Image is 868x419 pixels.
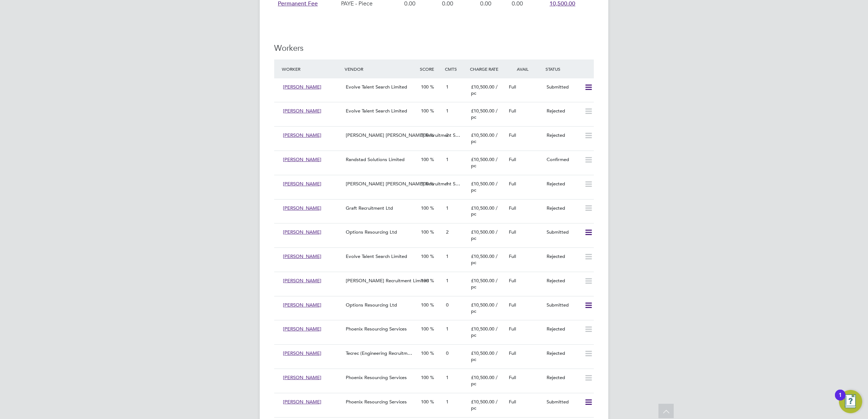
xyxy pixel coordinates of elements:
span: 100 [421,108,429,114]
span: £10,500.00 [471,84,494,90]
span: Full [509,108,516,114]
span: 1 [446,326,449,332]
span: £10,500.00 [471,399,494,405]
div: Rejected [544,323,581,335]
span: Tecrec (Engineering Recruitm… [346,350,412,356]
span: 100 [421,156,429,163]
span: [PERSON_NAME] [283,181,321,187]
div: Rejected [544,275,581,287]
span: [PERSON_NAME] [283,253,321,259]
span: Full [509,253,516,259]
div: Rejected [544,348,581,360]
span: Randstad Solutions Limited [346,156,405,163]
span: Full [509,350,516,356]
span: [PERSON_NAME] [283,132,321,138]
span: / pc [471,350,498,362]
span: Full [509,84,516,90]
span: [PERSON_NAME] [283,350,321,356]
span: £10,500.00 [471,205,494,211]
span: Full [509,132,516,138]
span: [PERSON_NAME] [283,108,321,114]
span: £10,500.00 [471,156,494,163]
span: [PERSON_NAME] [283,278,321,284]
span: Full [509,229,516,235]
span: 1 [446,278,449,284]
span: Full [509,326,516,332]
span: £10,500.00 [471,181,494,187]
div: Cmts [443,62,468,75]
h3: Workers [274,43,594,54]
span: £10,500.00 [471,229,494,235]
span: [PERSON_NAME] [283,84,321,90]
div: Rejected [544,251,581,263]
span: £10,500.00 [471,350,494,356]
span: £10,500.00 [471,108,494,114]
div: Vendor [343,62,418,75]
span: 100 [421,326,429,332]
span: [PERSON_NAME] [283,302,321,308]
div: Submitted [544,226,581,238]
span: Full [509,302,516,308]
span: / pc [471,108,498,120]
span: [PERSON_NAME] [PERSON_NAME] Recruitment S… [346,132,460,138]
span: / pc [471,278,498,290]
span: Options Resourcing Ltd [346,229,397,235]
div: Status [544,62,594,75]
div: Rejected [544,130,581,141]
span: / pc [471,181,498,193]
span: Phoenix Resourcing Services [346,326,407,332]
span: Full [509,156,516,163]
span: Evolve Talent Search Limited [346,253,407,259]
span: [PERSON_NAME] [283,399,321,405]
div: Rejected [544,372,581,384]
span: 0 [446,302,449,308]
span: / pc [471,374,498,387]
span: [PERSON_NAME] [283,229,321,235]
span: £10,500.00 [471,302,494,308]
span: / pc [471,132,498,144]
span: £10,500.00 [471,326,494,332]
div: Score [418,62,443,75]
span: 100 [421,253,429,259]
span: 100 [421,181,429,187]
span: 100 [421,302,429,308]
span: [PERSON_NAME] [283,156,321,163]
div: 1 [839,395,842,404]
span: 2 [446,132,449,138]
span: 1 [446,374,449,381]
span: Full [509,374,516,381]
span: [PERSON_NAME] [283,374,321,381]
span: 1 [446,399,449,405]
span: Evolve Talent Search Limited [346,108,407,114]
span: / pc [471,253,498,266]
span: 2 [446,229,449,235]
span: £10,500.00 [471,253,494,259]
span: £10,500.00 [471,278,494,284]
span: 100 [421,374,429,381]
button: Open Resource Center, 1 new notification [839,390,862,413]
span: / pc [471,302,498,314]
span: Phoenix Resourcing Services [346,399,407,405]
span: [PERSON_NAME] [283,205,321,211]
span: 0 [446,350,449,356]
div: Submitted [544,81,581,93]
span: 100 [421,278,429,284]
div: Rejected [544,105,581,117]
span: 100 [421,132,429,138]
span: £10,500.00 [471,132,494,138]
span: / pc [471,399,498,411]
span: 100 [421,205,429,211]
span: Full [509,278,516,284]
span: 100 [421,229,429,235]
div: Submitted [544,396,581,408]
div: Rejected [544,178,581,190]
span: 1 [446,84,449,90]
span: 100 [421,84,429,90]
span: 1 [446,156,449,163]
span: 1 [446,108,449,114]
span: 1 [446,181,449,187]
span: Full [509,399,516,405]
span: Full [509,181,516,187]
div: Confirmed [544,154,581,166]
span: 100 [421,350,429,356]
